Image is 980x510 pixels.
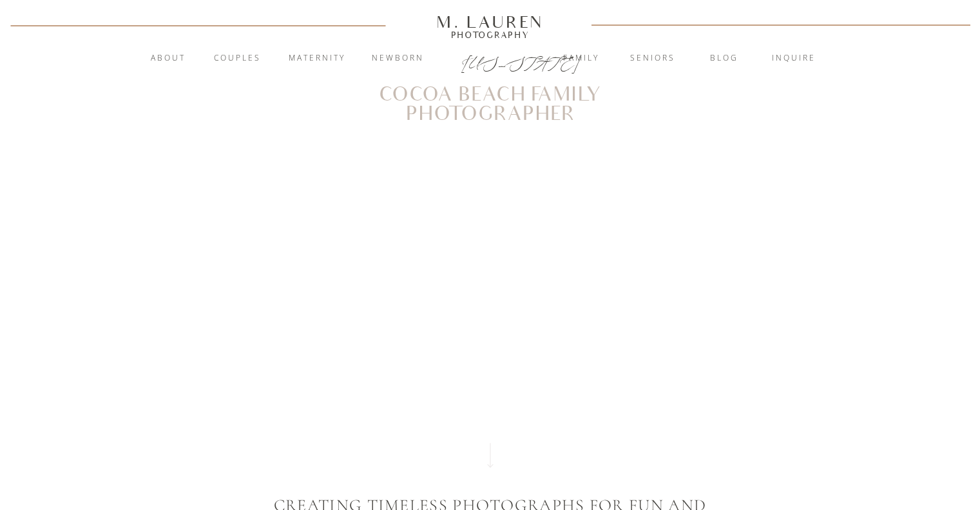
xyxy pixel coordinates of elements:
a: Seniors [618,52,687,65]
a: Maternity [282,52,352,65]
a: About [144,52,193,65]
a: Newborn [363,52,433,65]
a: View Gallery [447,427,535,439]
a: Family [546,52,616,65]
a: M. Lauren [398,15,582,29]
a: blog [689,52,759,65]
a: [US_STATE] [461,53,520,68]
a: Couples [203,52,273,65]
a: inquire [759,52,829,65]
a: Photography [431,32,550,38]
h1: Cocoa Beach Family Photographer [293,86,688,104]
